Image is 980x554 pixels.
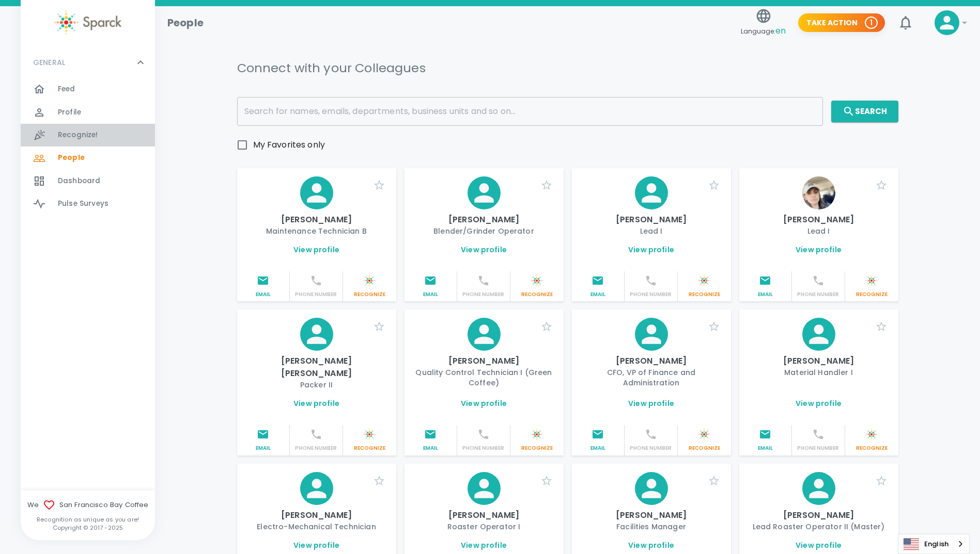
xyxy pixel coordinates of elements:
p: Roaster Operator I [413,522,555,532]
a: View profile [628,540,674,550]
a: English [898,534,969,553]
p: [PERSON_NAME] [580,509,723,522]
aside: Language selected: English [898,534,970,554]
button: Sparck logo whiteRecognize [845,425,898,455]
p: 1 [870,18,873,28]
span: We San Francisco Bay Coffee [21,499,155,511]
div: GENERAL [21,47,155,78]
button: Sparck logo whiteRecognize [678,425,731,455]
input: Search for names, emails, departments, business units and so on... [237,97,823,126]
h1: People [167,14,204,31]
p: Recognize [515,291,559,298]
span: Language: [741,24,786,38]
img: Sparck logo white [865,274,878,287]
a: View profile [461,245,507,255]
button: Email [572,425,625,455]
button: Sparck logo whiteRecognize [510,271,564,301]
button: Sparck logo whiteRecognize [845,271,898,301]
button: Search [831,101,898,122]
div: GENERAL [21,78,155,219]
a: View profile [293,540,339,550]
img: Sparck logo white [363,428,376,441]
p: [PERSON_NAME] [748,355,890,367]
p: GENERAL [33,57,65,68]
a: Dashboard [21,170,155,192]
button: Email [405,425,458,455]
p: Blender/Grinder Operator [413,226,555,236]
p: Material Handler I [748,367,890,378]
span: Profile [58,107,81,118]
p: Electro-Mechanical Technician [245,522,388,532]
span: Recognize! [58,130,98,140]
button: Email [405,271,458,301]
a: Feed [21,78,155,101]
p: [PERSON_NAME] [748,214,890,226]
div: Language [898,534,970,554]
h5: Connect with your Colleagues [237,60,426,76]
button: Sparck logo whiteRecognize [510,425,564,455]
a: View profile [628,398,674,409]
a: View profile [796,245,842,255]
img: Picture of Adriana [802,176,835,209]
span: Dashboard [58,176,100,186]
p: Recognize [682,291,727,298]
span: People [58,153,85,163]
span: Feed [58,84,75,94]
p: Email [241,291,286,298]
img: Sparck logo white [531,274,543,287]
p: Email [743,291,788,298]
a: View profile [628,245,674,255]
p: [PERSON_NAME] [580,214,723,226]
p: [PERSON_NAME] [413,509,555,522]
p: [PERSON_NAME] [PERSON_NAME] [245,355,388,380]
p: [PERSON_NAME] [580,355,723,367]
p: Lead Roaster Operator II (Master) [748,522,890,532]
button: Email [739,271,792,301]
p: Email [576,291,620,298]
a: View profile [796,398,842,409]
a: View profile [461,398,507,409]
button: Sparck logo whiteRecognize [343,271,396,301]
a: Sparck logo [21,10,155,35]
p: [PERSON_NAME] [245,509,388,522]
p: [PERSON_NAME] [413,355,555,367]
a: Profile [21,101,155,124]
a: View profile [796,540,842,550]
p: Email [409,291,453,298]
p: Recognize [347,445,392,452]
p: Email [241,445,286,452]
p: Recognition as unique as you are! [21,515,155,524]
p: Packer II [245,380,388,390]
img: Sparck logo white [531,428,543,441]
p: Recognize [849,291,894,298]
p: Copyright © 2017 - 2025 [21,524,155,532]
p: Recognize [515,445,559,452]
p: Email [576,445,620,452]
p: [PERSON_NAME] [245,214,388,226]
a: Pulse Surveys [21,192,155,215]
p: Email [743,445,788,452]
button: Email [739,425,792,455]
p: [PERSON_NAME] [413,214,555,226]
a: People [21,146,155,169]
p: Lead I [580,226,723,236]
p: Email [409,445,453,452]
span: Pulse Surveys [58,199,108,209]
button: Language:en [737,5,790,41]
p: Recognize [849,445,894,452]
button: Sparck logo whiteRecognize [678,271,731,301]
img: Sparck logo white [865,428,878,441]
p: Lead I [748,226,890,236]
p: Facilities Manager [580,522,723,532]
p: CFO, VP of Finance and Administration [580,367,723,388]
button: Sparck logo whiteRecognize [343,425,396,455]
img: Sparck logo white [698,428,710,441]
img: Sparck logo [54,10,121,35]
p: Recognize [682,445,727,452]
a: View profile [293,398,339,409]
